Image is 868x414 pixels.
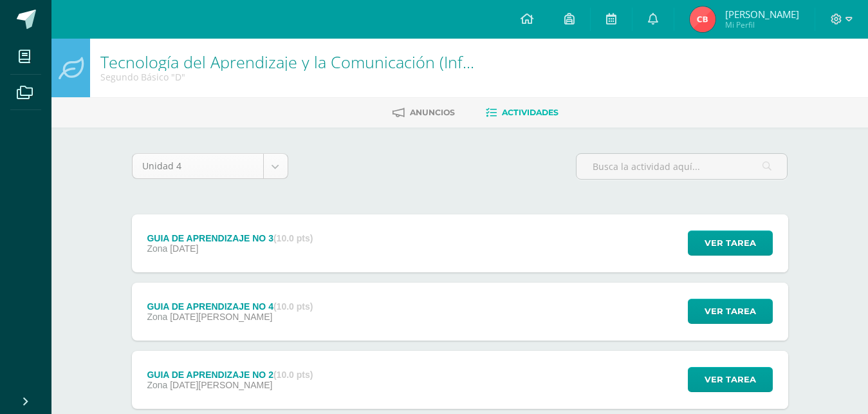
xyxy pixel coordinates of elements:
button: Ver tarea [688,299,773,324]
a: Tecnología del Aprendizaje y la Comunicación (Informática) [100,51,531,73]
h1: Tecnología del Aprendizaje y la Comunicación (Informática) [100,53,482,71]
span: Actividades [502,108,559,117]
span: [PERSON_NAME] [725,8,799,21]
span: Ver tarea [705,231,756,255]
div: GUIA DE APRENDIZAJE NO 3 [147,233,313,243]
button: Ver tarea [688,367,773,392]
span: [DATE][PERSON_NAME] [170,380,272,390]
span: Anuncios [410,108,455,117]
strong: (10.0 pts) [273,370,313,380]
span: Zona [147,380,167,390]
img: 1ec1b941aefef00596a2ebc9ebadf11b.png [690,6,716,32]
a: Unidad 4 [133,154,288,178]
input: Busca la actividad aquí... [577,154,787,179]
a: Anuncios [392,102,455,123]
span: Ver tarea [705,299,756,323]
span: [DATE] [170,243,198,254]
span: Zona [147,243,167,254]
strong: (10.0 pts) [273,301,313,312]
span: Zona [147,312,167,322]
strong: (10.0 pts) [273,233,313,243]
span: Ver tarea [705,368,756,391]
div: GUIA DE APRENDIZAJE NO 4 [147,301,313,312]
div: GUIA DE APRENDIZAJE NO 2 [147,370,313,380]
span: Unidad 4 [142,154,254,178]
a: Actividades [486,102,559,123]
button: Ver tarea [688,231,773,256]
span: [DATE][PERSON_NAME] [170,312,272,322]
div: Segundo Básico 'D' [100,71,482,83]
span: Mi Perfil [725,19,799,30]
